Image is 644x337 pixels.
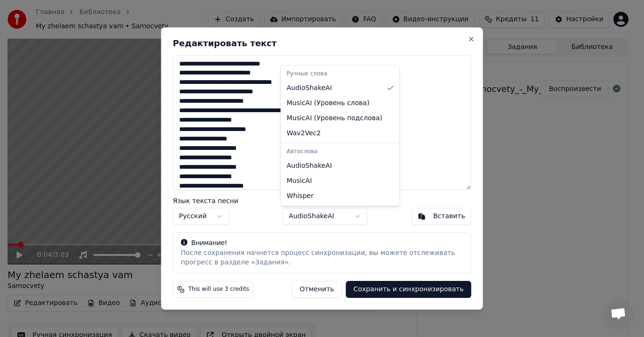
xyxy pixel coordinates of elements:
span: Wav2Vec2 [287,129,321,138]
span: Whisper [287,191,314,201]
span: AudioShakeAI [287,161,332,171]
span: MusicAI [287,176,312,186]
div: Автослова [283,145,397,158]
span: MusicAI ( Уровень подслова ) [287,114,382,123]
span: MusicAI ( Уровень слова ) [287,99,370,108]
span: AudioShakeAI [287,83,332,93]
div: Ручные слова [283,67,397,81]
